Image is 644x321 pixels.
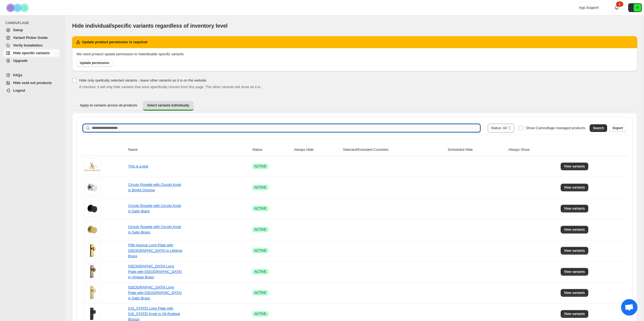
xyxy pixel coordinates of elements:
[579,5,599,10] span: App Support
[561,247,588,255] button: View variants
[561,163,588,170] button: View variants
[561,310,588,318] button: View variants
[77,59,113,67] a: Update permission
[13,36,48,40] span: Variant Picker Guide
[13,73,22,77] span: FAQs
[621,299,637,316] div: Open chat
[561,289,588,297] button: View variants
[75,101,142,110] button: Apply to variants across all products
[128,285,181,300] a: [GEOGRAPHIC_DATA] Long Plate with [GEOGRAPHIC_DATA] in Satin Brass
[3,71,60,79] a: FAQs
[128,204,181,213] a: Circolo Rosette with Circolo Knob in Satin Black
[616,1,623,7] div: 1
[254,227,266,232] span: ACTIVE
[72,23,228,29] span: Hide individual/specific variants regardless of inventory level
[128,264,181,279] a: [GEOGRAPHIC_DATA] Long Plate with [GEOGRAPHIC_DATA] in Vintage Brass
[564,312,585,316] span: View variants
[79,85,261,89] span: If checked, it will only hide variants that were specifically chosen from this page. The other va...
[564,270,585,274] span: View variants
[609,124,626,132] button: Export
[561,268,588,276] button: View variants
[292,144,341,156] th: Always Hide
[254,164,266,169] span: ACTIVE
[628,3,642,12] button: Avatar with initials R
[613,126,623,130] span: Export
[564,291,585,295] span: View variants
[128,183,181,192] a: Circolo Rosette with Circolo Knob in Bright Chrome
[13,28,23,32] span: Setup
[636,6,639,9] text: R
[5,21,62,25] span: CAMOUFLAGE
[3,42,60,49] a: Verify Installation
[564,248,585,253] span: View variants
[143,101,194,111] button: Select variants individually
[561,205,588,212] button: View variants
[147,103,189,108] span: Select variants individually
[79,78,206,82] span: Hide only spefically selected variants - leave other variants as it is on the website
[254,312,266,316] span: ACTIVE
[13,43,43,47] span: Verify Installation
[3,57,60,65] a: Upgrade
[128,164,148,168] a: This is a test
[251,144,292,156] th: Status
[13,81,52,85] span: Hide sold out products
[526,126,585,130] span: Show Camouflage managed products
[128,225,181,234] a: Circolo Rosette with Circolo Knob in Satin Brass
[84,264,101,280] img: Fifth Avenue Long Plate with Fifth Avenue Knob in Vintage Brass
[564,164,585,169] span: View variants
[84,285,101,301] img: Fifth Avenue Long Plate with Fifth Avenue Knob in Satin Brass
[507,144,559,156] th: Always Show
[3,49,60,57] a: Hide specific variants
[77,52,184,56] span: We need product update permission to hide/disable specific variants
[13,59,28,63] span: Upgrade
[564,227,585,232] span: View variants
[254,248,266,253] span: ACTIVE
[446,144,507,156] th: Scheduled Hide
[80,61,109,65] span: Update permission
[84,221,101,238] img: Circolo Rosette with Circolo Knob in Satin Brass
[84,200,101,217] img: Circolo Rosette with Circolo Knob in Satin Black
[254,291,266,295] span: ACTIVE
[614,5,619,10] a: 1
[3,26,60,34] a: Setup
[3,79,60,87] a: Hide sold out products
[13,51,50,55] span: Hide specific variants
[341,144,446,156] th: Selected/Excluded Countries
[254,185,266,190] span: ACTIVE
[254,206,266,211] span: ACTIVE
[634,4,641,11] span: Avatar with initials R
[590,124,607,132] button: Search
[561,184,588,191] button: View variants
[80,103,137,108] span: Apply to variants across all products
[84,179,101,196] img: Circolo Rosette with Circolo Knob in Bright Chrome
[254,270,266,274] span: ACTIVE
[4,0,32,15] img: Camouflage
[82,39,147,45] h2: Update product permission is required
[564,185,585,190] span: View variants
[3,87,60,94] a: Logout
[564,206,585,211] span: View variants
[13,88,25,92] span: Logout
[128,243,182,258] a: Fifth Avenue Long Plate with [GEOGRAPHIC_DATA] in Lifetime Brass
[593,126,604,130] span: Search
[127,144,251,156] th: Name
[3,34,60,42] a: Variant Picker Guide
[561,226,588,233] button: View variants
[84,242,101,259] img: Fifth Avenue Long Plate with Fifth Avenue Knob in Lifetime Brass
